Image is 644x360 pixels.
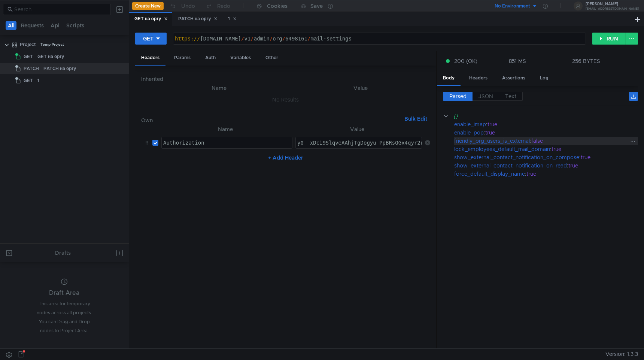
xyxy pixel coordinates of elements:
h6: Own [141,116,401,125]
button: Api [48,21,62,30]
div: lock_employees_default_mail_domain [454,145,550,153]
th: Value [292,125,422,134]
button: + Add Header [265,153,306,162]
div: false [531,137,632,145]
div: Redo [217,1,230,10]
div: 1 [228,15,237,23]
span: GET [24,75,33,86]
div: Auth [199,51,222,65]
button: Undo [164,0,200,12]
div: : [454,170,638,178]
div: Log [534,71,555,85]
th: Name [158,125,292,134]
div: Save [310,3,323,9]
div: : [454,161,638,170]
div: PATCH на оргу [178,15,218,23]
div: enable_pop [454,128,484,137]
div: : [454,153,638,161]
button: Requests [19,21,46,30]
th: Value [291,84,430,93]
span: GET [24,51,33,62]
div: friendly_org_users_is_external [454,137,530,145]
div: Project [20,39,36,50]
div: true [552,145,633,153]
span: PATCH [24,63,39,74]
div: Undo [181,1,195,10]
button: Bulk Edit [401,114,430,123]
div: Params [168,51,197,65]
div: 256 BYTES [572,58,600,64]
button: RUN [592,33,626,45]
div: : [454,120,638,128]
div: Assertions [496,71,531,85]
div: true [581,153,635,161]
h6: Inherited [141,75,430,84]
div: 851 MS [509,58,526,64]
div: show_external_contact_notification_on_compose [454,153,579,161]
button: GET [135,33,167,45]
div: Cookies [267,1,288,10]
div: : [454,128,638,137]
div: true [526,170,632,178]
div: GET на оргу [37,51,64,62]
div: GET на оргу [134,15,168,23]
span: 200 (OK) [454,57,477,65]
div: true [485,128,629,137]
th: Name [147,84,291,93]
div: 1 [37,75,39,86]
div: [EMAIL_ADDRESS][DOMAIN_NAME] [586,7,639,10]
div: Variables [224,51,257,65]
div: Drafts [55,248,71,257]
nz-embed-empty: No Results [272,96,299,103]
div: Headers [135,51,165,66]
div: show_external_contact_notification_on_read [454,161,567,170]
button: All [6,21,16,30]
div: Headers [463,71,493,85]
div: Temp Project [40,39,64,50]
div: No Environment [495,3,530,10]
div: : [454,145,638,153]
div: true [568,161,634,170]
div: enable_imap [454,120,486,128]
span: Text [505,93,516,100]
div: Other [259,51,284,65]
span: Version: 1.3.3 [605,349,638,360]
div: PATCH на оргу [43,63,76,74]
span: Parsed [449,93,467,100]
div: true [487,120,629,128]
div: Body [437,71,461,86]
div: GET [143,34,154,43]
button: Create New [132,2,164,10]
span: JSON [479,93,493,100]
div: [PERSON_NAME] [586,2,639,6]
div: force_default_display_name [454,170,525,178]
input: Search... [14,5,106,13]
button: Scripts [64,21,86,30]
div: {} [453,112,628,120]
div: : [454,137,638,145]
button: Redo [200,0,236,12]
